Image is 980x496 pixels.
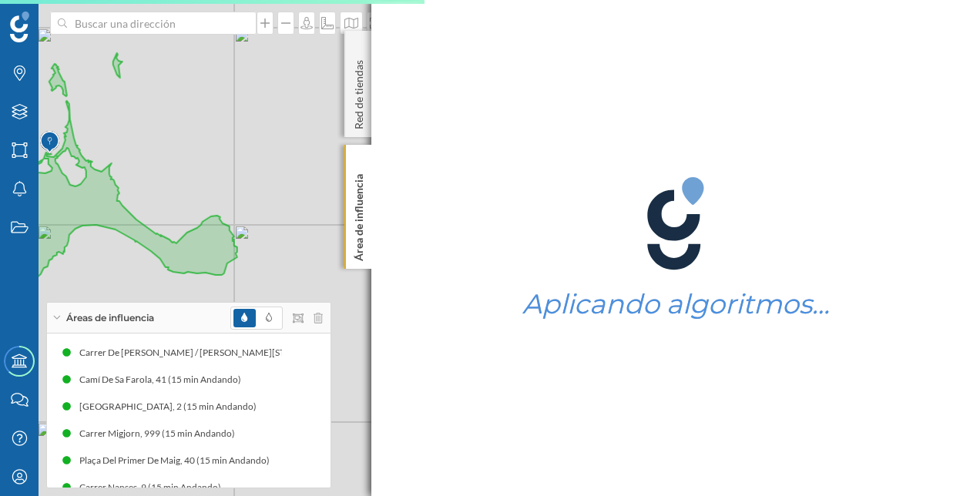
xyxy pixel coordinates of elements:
div: Plaça Del Primer De Maig, 40 (15 min Andando) [79,453,277,468]
img: Marker [40,127,59,158]
span: Soporte [31,11,86,25]
div: Camí De Sa Farola, 41 (15 min Andando) [79,372,249,387]
h1: Aplicando algoritmos… [522,290,830,319]
div: Carrer Nanses, 9 (15 min Andando) [79,480,229,495]
img: Geoblink Logo [10,12,29,42]
p: Red de tiendas [351,54,367,129]
div: Carrer De [PERSON_NAME] / [PERSON_NAME][STREET_ADDRESS] (15 min Andando) [78,345,436,360]
p: Área de influencia [351,168,367,261]
div: [GEOGRAPHIC_DATA], 2 (15 min Andando) [79,399,264,414]
span: Áreas de influencia [66,311,154,325]
div: Carrer Migjorn, 999 (15 min Andando) [79,426,243,441]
